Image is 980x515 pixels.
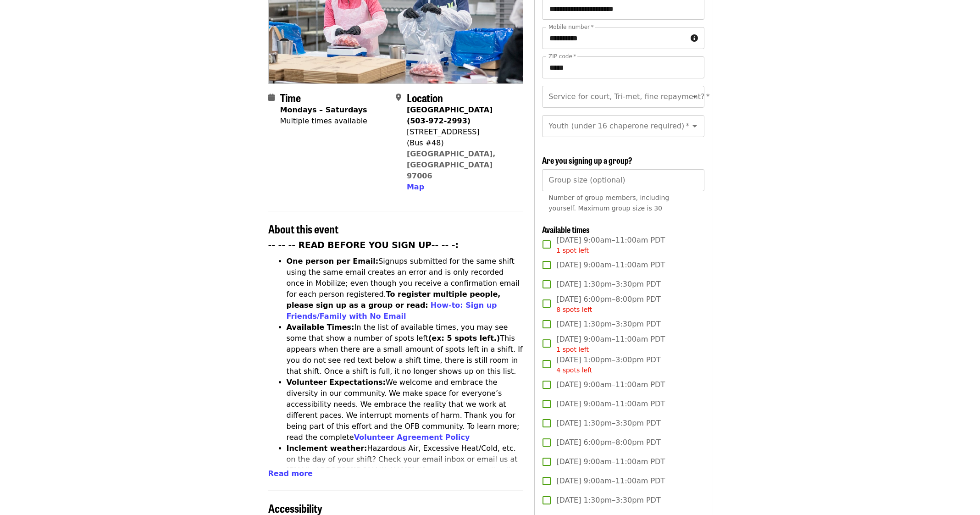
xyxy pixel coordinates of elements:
div: (Bus #48) [407,138,516,149]
strong: (ex: 5 spots left.) [428,334,500,343]
li: We welcome and embrace the diversity in our community. We make space for everyone’s accessibility... [287,377,524,443]
strong: Inclement weather: [287,444,367,453]
span: [DATE] 6:00pm–8:00pm PDT [556,437,660,448]
a: [GEOGRAPHIC_DATA], [GEOGRAPHIC_DATA] 97006 [407,150,496,180]
strong: One person per Email: [287,257,379,266]
span: About this event [268,221,338,237]
span: [DATE] 9:00am–11:00am PDT [556,476,665,487]
input: [object Object] [542,169,704,191]
span: [DATE] 1:30pm–3:30pm PDT [556,495,660,506]
span: 4 spots left [556,366,592,374]
a: Volunteer Agreement Policy [354,433,470,442]
li: Hazardous Air, Excessive Heat/Cold, etc. on the day of your shift? Check your email inbox or emai... [287,443,524,498]
strong: -- -- -- READ BEFORE YOU SIGN UP-- -- -: [268,240,459,250]
span: Time [280,89,301,105]
span: Are you signing up a group? [542,154,632,166]
span: [DATE] 9:00am–11:00am PDT [556,235,665,255]
a: How-to: Sign up Friends/Family with No Email [287,301,497,321]
span: [DATE] 9:00am–11:00am PDT [556,456,665,467]
span: [DATE] 9:00am–11:00am PDT [556,399,665,410]
span: [DATE] 1:30pm–3:30pm PDT [556,279,660,290]
strong: [GEOGRAPHIC_DATA] (503-972-2993) [407,105,493,125]
label: ZIP code [548,54,576,59]
input: Mobile number [542,27,687,49]
span: Available times [542,223,590,235]
span: 1 spot left [556,346,589,353]
i: map-marker-alt icon [396,93,401,102]
span: [DATE] 1:30pm–3:30pm PDT [556,418,660,429]
span: [DATE] 9:00am–11:00am PDT [556,379,665,390]
strong: To register multiple people, please sign up as a group or read: [287,290,501,310]
button: Read more [268,468,313,479]
i: calendar icon [268,93,275,102]
span: Location [407,89,443,105]
button: Open [688,120,701,133]
div: [STREET_ADDRESS] [407,127,516,138]
strong: Mondays – Saturdays [280,105,367,114]
strong: Volunteer Expectations: [287,378,386,387]
span: [DATE] 1:30pm–3:30pm PDT [556,319,660,330]
span: [DATE] 1:00pm–3:00pm PDT [556,354,660,375]
button: Map [407,182,424,193]
span: 1 spot left [556,247,589,254]
strong: Available Times: [287,323,354,332]
label: Mobile number [548,24,593,30]
span: [DATE] 6:00pm–8:00pm PDT [556,294,660,315]
div: Multiple times available [280,116,367,127]
span: [DATE] 9:00am–11:00am PDT [556,260,665,271]
span: Number of group members, including yourself. Maximum group size is 30 [548,194,669,212]
span: [DATE] 9:00am–11:00am PDT [556,334,665,354]
li: Signups submitted for the same shift using the same email creates an error and is only recorded o... [287,256,524,322]
span: Map [407,183,424,191]
li: In the list of available times, you may see some that show a number of spots left This appears wh... [287,322,524,377]
span: Read more [268,469,313,478]
i: circle-info icon [691,34,698,43]
button: Open [688,90,701,103]
span: 8 spots left [556,306,592,313]
input: ZIP code [542,56,704,78]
